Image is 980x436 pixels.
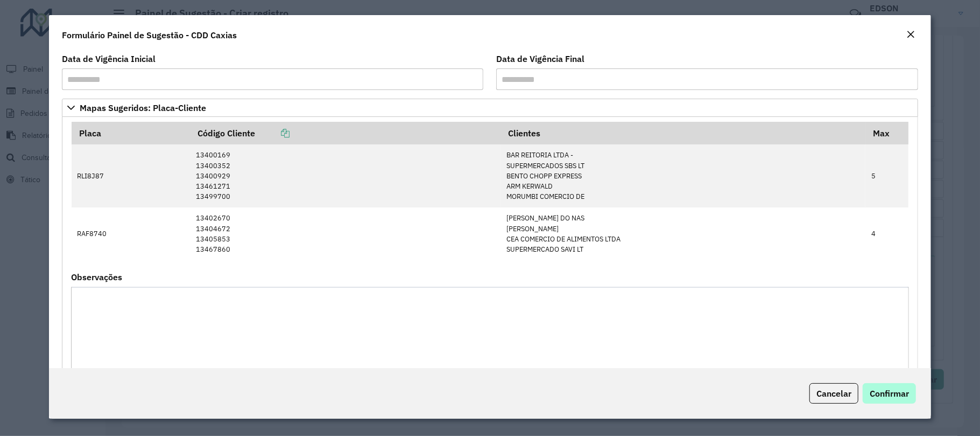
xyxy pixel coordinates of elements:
[80,103,206,112] span: Mapas Sugeridos: Placa-Cliente
[62,29,237,41] h4: Formulário Painel de Sugestão - CDD Caxias
[865,207,908,260] td: 4
[255,128,290,139] a: Copiar
[496,52,584,65] label: Data de Vigência Final
[72,207,191,260] td: RAF8740
[501,207,866,260] td: [PERSON_NAME] DO NAS [PERSON_NAME] CEA COMERCIO DE ALIMENTOS LTDA SUPERMERCADO SAVI LT
[72,144,191,207] td: RLI8J87
[863,383,916,404] button: Confirmar
[501,144,866,207] td: BAR REITORIA LTDA - SUPERMERCADOS SBS LT BENTO CHOPP EXPRESS ARM KERWALD MORUMBI COMERCIO DE
[809,383,858,404] button: Cancelar
[865,144,908,207] td: 5
[71,271,122,283] label: Observações
[865,122,908,144] th: Max
[62,52,156,65] label: Data de Vigência Inicial
[191,207,501,260] td: 13402670 13404672 13405853 13467860
[62,99,918,117] a: Mapas Sugeridos: Placa-Cliente
[72,122,191,144] th: Placa
[870,388,909,399] span: Confirmar
[903,28,918,42] button: Close
[501,122,866,144] th: Clientes
[906,30,915,39] em: Fechar
[191,144,501,207] td: 13400169 13400352 13400929 13461271 13499700
[191,122,501,144] th: Código Cliente
[62,117,918,392] div: Mapas Sugeridos: Placa-Cliente
[816,388,851,399] span: Cancelar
